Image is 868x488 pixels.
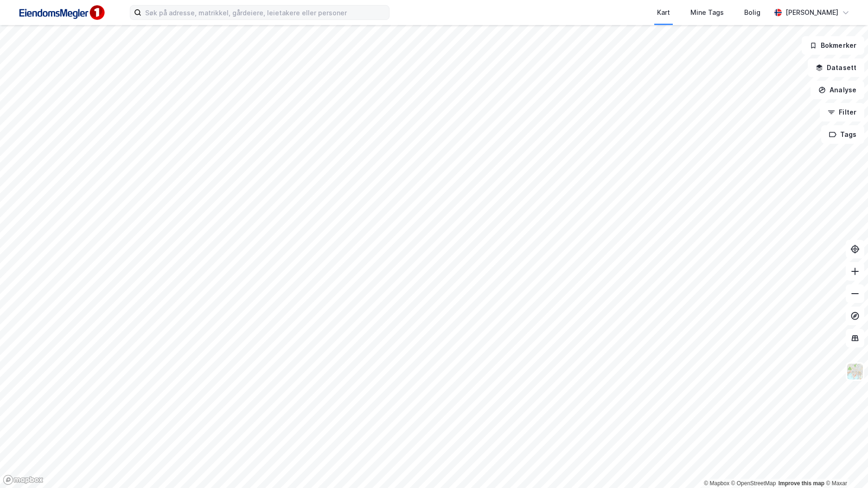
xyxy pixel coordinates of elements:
div: [PERSON_NAME] [785,7,838,18]
input: Søk på adresse, matrikkel, gårdeiere, leietakere eller personer [141,6,389,19]
img: F4PB6Px+NJ5v8B7XTbfpPpyloAAAAASUVORK5CYII= [15,2,108,23]
div: Kontrollprogram for chat [822,443,868,488]
div: Mine Tags [690,7,724,18]
iframe: Chat Widget [822,443,868,488]
div: Bolig [744,7,760,18]
div: Kart [657,7,670,18]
